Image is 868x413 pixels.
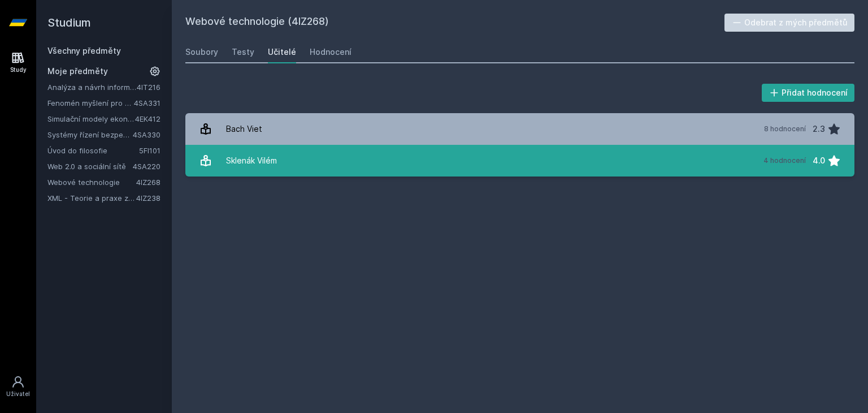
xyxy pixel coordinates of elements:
[185,41,218,63] a: Soubory
[137,83,160,92] a: 4IT216
[6,390,30,398] div: Uživatel
[47,161,133,172] a: Web 2.0 a sociální sítě
[134,98,160,107] a: 4SA331
[268,46,296,58] div: Učitelé
[185,113,854,145] a: Bach Viet 8 hodnocení 2.3
[226,118,262,140] div: Bach Viet
[136,178,160,187] a: 4IZ268
[47,129,133,140] a: Systémy řízení bezpečnostních událostí
[2,45,34,80] a: Study
[47,192,136,204] a: XML - Teorie a praxe značkovacích jazyků
[47,145,139,156] a: Úvod do filosofie
[310,41,351,63] a: Hodnocení
[763,156,806,165] div: 4 hodnocení
[310,46,351,58] div: Hodnocení
[47,66,108,77] span: Moje předměty
[2,369,34,404] a: Uživatel
[724,14,855,32] button: Odebrat z mých předmětů
[813,149,825,172] div: 4.0
[185,14,724,32] h2: Webové technologie (4IZ268)
[47,46,121,55] a: Všechny předměty
[226,149,277,172] div: Sklenák Vilém
[268,41,296,63] a: Učitelé
[185,46,218,58] div: Soubory
[47,81,137,93] a: Analýza a návrh informačních systémů
[47,177,136,188] a: Webové technologie
[764,124,806,134] div: 8 hodnocení
[133,130,160,139] a: 4SA330
[232,41,254,63] a: Testy
[136,193,160,203] a: 4IZ238
[139,146,160,155] a: 5FI101
[135,114,160,123] a: 4EK412
[813,118,825,140] div: 2.3
[133,162,160,171] a: 4SA220
[47,113,135,124] a: Simulační modely ekonomických procesů
[762,84,855,102] button: Přidat hodnocení
[47,97,134,109] a: Fenomén myšlení pro manažery
[232,46,254,58] div: Testy
[10,66,27,74] div: Study
[185,145,854,177] a: Sklenák Vilém 4 hodnocení 4.0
